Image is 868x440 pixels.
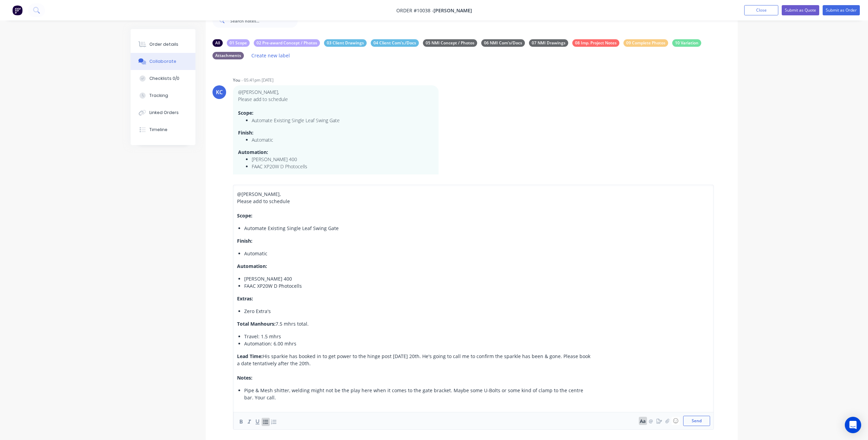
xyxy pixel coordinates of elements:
[230,14,298,28] input: Search notes...
[237,374,252,381] span: Notes:
[237,212,252,219] span: Scope:
[131,53,195,70] button: Collaborate
[149,110,179,116] div: Linked Orders
[227,39,250,47] div: 01 Scope
[237,353,263,359] span: Lead Time:
[248,51,294,60] button: Create new label
[683,416,710,426] button: Send
[481,39,525,47] div: 06 NMI Com's/Docs
[647,417,655,425] button: @
[244,283,302,289] span: FAAC XP20W D Photocells
[371,39,419,47] div: 04 Client Com's./Docs
[238,110,253,116] strong: Scope:
[244,387,585,401] span: Pipe & Mesh shitter, welding might not be the play here when it comes to the gate bracket. Maybe ...
[241,77,274,83] div: - 05:41pm [DATE]
[276,321,309,327] span: 7.5 mhrs total.
[280,191,281,197] span: ,
[131,70,195,87] button: Checklists 0/0
[252,117,433,124] li: Automate Existing Single Leaf Swing Gate​
[244,333,281,340] span: Travel: 1.5 mhrs
[233,77,240,83] div: You
[639,417,647,425] button: Aa
[433,7,472,14] span: [PERSON_NAME]
[623,39,668,47] div: 09 Complete Photos
[238,96,433,103] p: Please add to schedule
[252,136,433,143] li: Automatic
[149,58,176,65] div: Collaborate
[396,7,433,14] span: Order #10038 -
[149,75,179,82] div: Checklists 0/0
[149,93,168,99] div: Tracking
[529,39,568,47] div: 07 NMI Drawings
[237,198,290,204] span: Please add to schedule
[131,36,195,53] button: Order details
[244,275,292,282] span: [PERSON_NAME] 400
[324,39,367,47] div: 03 Client Drawings
[845,417,861,433] div: Open Intercom Messenger
[131,121,195,138] button: Timeline
[782,5,819,15] button: Submit as Quote
[252,156,433,163] li: [PERSON_NAME] 400
[238,89,433,96] p: @[PERSON_NAME],
[12,5,23,15] img: Factory
[254,39,320,47] div: 02 Pre-award Concept / Photos
[823,5,860,15] button: Submit as Order
[238,129,253,136] strong: Finish:
[212,52,244,59] div: Attachments
[244,225,339,231] span: Automate Existing Single Leaf Swing Gate
[237,321,276,327] span: Total Manhours:
[237,191,280,197] span: @[PERSON_NAME]
[572,39,619,47] div: 08 Imp. Project Notes
[131,87,195,104] button: Tracking
[244,250,267,257] span: Automatic
[237,295,253,302] span: Extras:
[237,263,267,269] span: Automation:
[237,353,592,367] span: His sparkie has booked in to get power to the hinge post [DATE] 20th. He's going to call me to co...
[672,417,680,425] button: ☺
[131,104,195,121] button: Linked Orders
[423,39,477,47] div: 05 NMI Concept / Photos
[149,41,178,47] div: Order details
[149,127,167,133] div: Timeline
[252,163,433,170] li: FAAC XP20W D Photocells
[212,39,223,47] div: All
[672,39,701,47] div: 10 Variation
[244,340,296,347] span: Automation: 6.00 mhrs
[237,238,252,244] span: Finish:
[244,308,271,314] span: Zero Extra's
[216,88,223,96] div: KC
[744,5,778,15] button: Close
[238,149,268,155] strong: Automation:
